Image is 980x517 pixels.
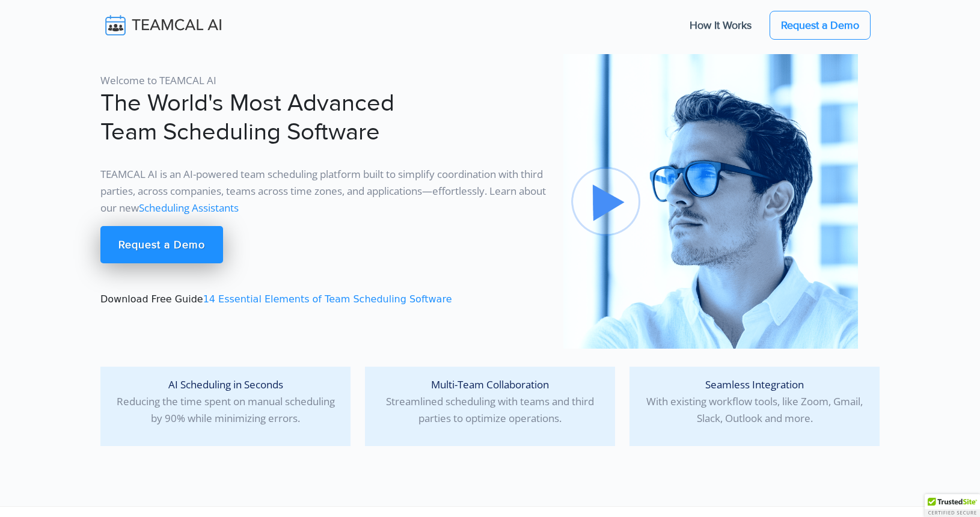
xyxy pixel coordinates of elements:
span: Multi-Team Collaboration [431,378,549,391]
p: With existing workflow tools, like Zoom, Gmail, Slack, Outlook and more. [639,376,870,427]
a: How It Works [678,13,764,38]
a: Request a Demo [100,226,223,263]
span: AI Scheduling in Seconds [168,378,283,391]
p: Welcome to TEAMCAL AI [100,72,549,89]
p: TEAMCAL AI is an AI-powered team scheduling platform built to simplify coordination with third pa... [100,166,549,216]
p: Reducing the time spent on manual scheduling by 90% while minimizing errors. [110,376,341,427]
img: pic [563,54,858,349]
h1: The World's Most Advanced Team Scheduling Software [100,89,549,147]
p: Streamlined scheduling with teams and third parties to optimize operations. [375,376,605,427]
a: 14 Essential Elements of Team Scheduling Software [203,293,452,305]
a: Request a Demo [770,11,871,40]
div: TrustedSite Certified [925,494,980,517]
a: Scheduling Assistants [139,201,239,215]
div: Download Free Guide [93,54,556,349]
span: Seamless Integration [705,378,804,391]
